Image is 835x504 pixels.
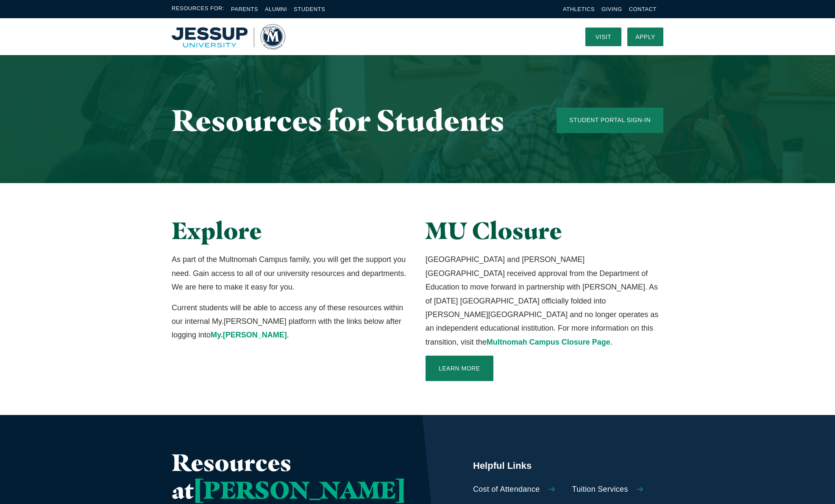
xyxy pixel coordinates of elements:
a: Visit [585,28,621,46]
span: Tuition Services [572,485,628,494]
a: Students [294,6,325,12]
h2: Explore [172,217,409,244]
a: Apply [627,28,663,46]
a: Multnomah Campus Closure Page [487,338,610,346]
h1: Resources for Students [172,104,523,136]
span: Resources For: [172,4,224,14]
a: Giving [601,6,622,12]
img: Multnomah University Logo [172,24,285,50]
p: As part of the Multnomah Campus family, you will get the support you need. Gain access to all of ... [172,253,409,294]
a: Athletics [563,6,595,12]
a: Learn More [426,356,493,381]
h5: Helpful Links [473,459,663,472]
a: Student Portal Sign-In [557,108,663,133]
a: Home [172,24,285,50]
a: My.[PERSON_NAME] [211,331,287,339]
p: Current students will be able to access any of these resources within our internal My.[PERSON_NAM... [172,301,409,342]
p: [GEOGRAPHIC_DATA] and [PERSON_NAME][GEOGRAPHIC_DATA] received approval from the Department of Edu... [426,253,663,349]
a: Tuition Services [572,485,664,494]
h2: MU Closure [426,217,663,244]
a: Alumni [265,6,287,12]
a: Cost of Attendance [473,485,565,494]
a: Contact [629,6,657,12]
a: Parents [231,6,258,12]
span: Cost of Attendance [473,485,540,494]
